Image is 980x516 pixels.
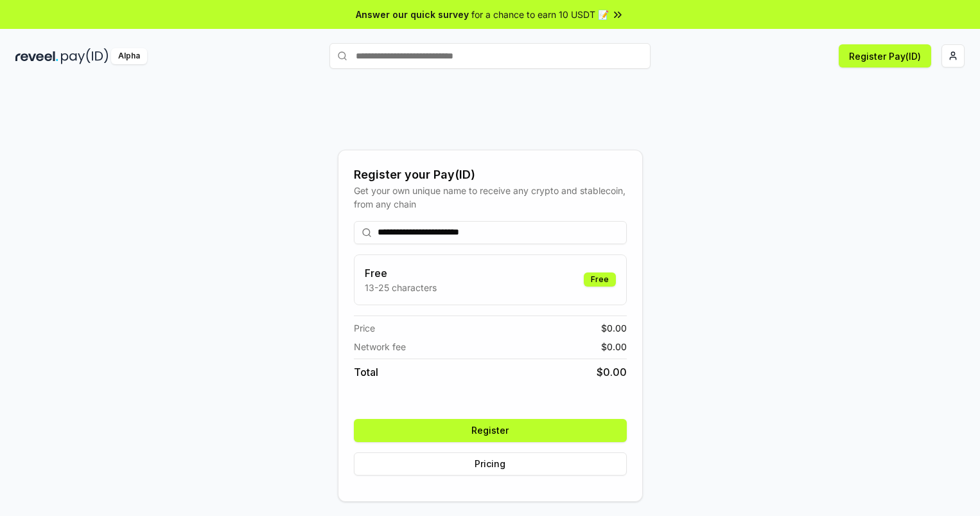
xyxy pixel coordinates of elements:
[365,281,437,294] p: 13-25 characters
[111,48,147,64] div: Alpha
[354,364,378,380] span: Total
[61,48,109,64] img: pay_id
[597,364,627,380] span: $ 0.00
[354,321,375,335] span: Price
[354,419,627,442] button: Register
[356,8,469,21] span: Answer our quick survey
[365,265,437,281] h3: Free
[354,340,406,353] span: Network fee
[584,272,616,287] div: Free
[471,8,609,21] span: for a chance to earn 10 USDT 📝
[15,48,58,64] img: reveel_dark
[354,184,627,211] div: Get your own unique name to receive any crypto and stablecoin, from any chain
[601,321,627,335] span: $ 0.00
[354,166,627,184] div: Register your Pay(ID)
[354,452,627,476] button: Pricing
[839,44,931,67] button: Register Pay(ID)
[601,340,627,353] span: $ 0.00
